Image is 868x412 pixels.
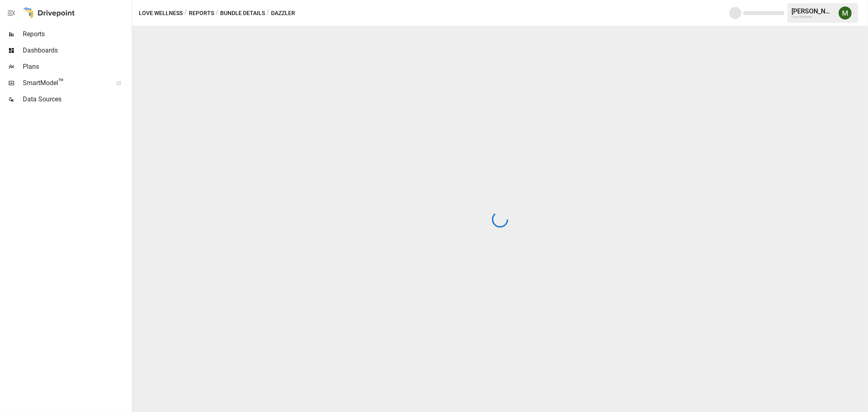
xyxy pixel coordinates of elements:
[220,8,265,18] button: Bundle Details
[184,8,187,18] div: /
[23,29,130,39] span: Reports
[23,62,130,72] span: Plans
[839,7,852,20] img: Meredith Lacasse
[834,2,857,24] button: Meredith Lacasse
[58,77,64,87] span: ™
[23,94,130,104] span: Data Sources
[791,15,834,19] div: Love Wellness
[267,8,269,18] div: /
[791,7,834,15] div: [PERSON_NAME]
[139,8,183,18] button: Love Wellness
[23,78,107,88] span: SmartModel
[189,8,214,18] button: Reports
[216,8,219,18] div: /
[23,46,130,55] span: Dashboards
